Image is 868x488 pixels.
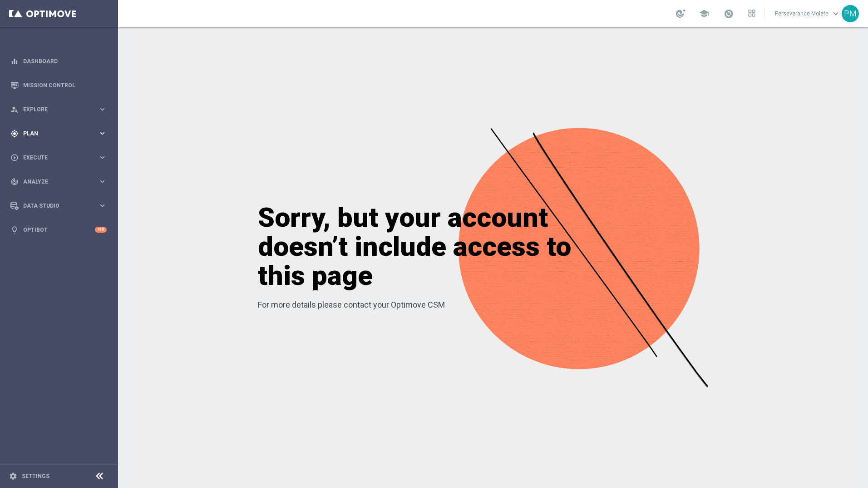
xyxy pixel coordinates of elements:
[98,177,107,186] i: keyboard_arrow_right
[23,203,98,209] span: Data Studio
[258,203,607,290] h1: Sorry, but your account doesn’t include access to this page
[98,201,107,210] i: keyboard_arrow_right
[23,155,98,160] span: Execute
[10,178,19,186] i: track_changes
[98,129,107,138] i: keyboard_arrow_right
[9,472,17,480] i: settings
[10,58,107,65] button: equalizer Dashboard
[10,73,107,97] div: Mission Control
[23,131,98,136] span: Plan
[10,129,19,138] i: gps_fixed
[10,218,107,242] div: Optibot
[10,202,98,210] div: Data Studio
[23,49,107,73] a: Dashboard
[10,202,107,209] button: Data Studio keyboard_arrow_right
[10,130,107,137] button: gps_fixed Plan keyboard_arrow_right
[23,107,98,112] span: Explore
[23,218,95,242] a: Optibot
[10,129,98,138] div: Plan
[774,7,842,20] a: Perseverance Molefekeyboard_arrow_down
[10,49,107,73] div: Dashboard
[98,105,107,114] i: keyboard_arrow_right
[10,105,98,114] div: Explore
[98,153,107,162] i: keyboard_arrow_right
[10,105,19,114] i: person_search
[22,473,49,479] a: Settings
[10,154,19,162] i: play_circle_outline
[10,154,107,161] button: play_circle_outline Execute keyboard_arrow_right
[258,299,607,310] p: For more details please contact your Optimove CSM
[23,73,107,97] a: Mission Control
[10,57,19,65] i: equalizer
[699,9,709,19] span: school
[10,226,19,234] i: lightbulb
[10,178,98,186] div: Analyze
[10,226,107,234] button: lightbulb Optibot +10
[10,82,107,89] button: Mission Control
[831,9,841,19] span: keyboard_arrow_down
[10,106,107,113] button: person_search Explore keyboard_arrow_right
[10,154,98,162] div: Execute
[95,227,107,233] div: +10
[10,178,107,185] button: track_changes Analyze keyboard_arrow_right
[23,179,98,184] span: Analyze
[842,5,859,22] div: PM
